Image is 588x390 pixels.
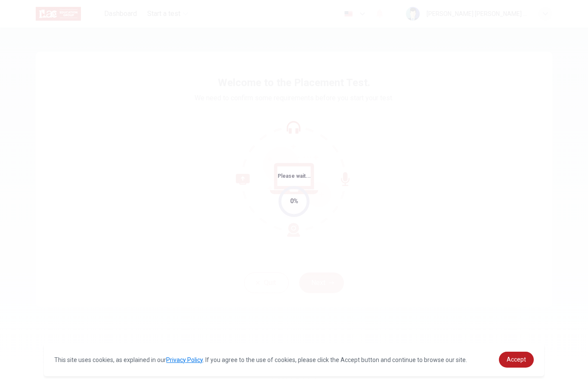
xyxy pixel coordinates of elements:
[44,343,544,376] div: cookieconsent
[499,352,534,368] a: dismiss cookie message
[54,356,467,363] span: This site uses cookies, as explained in our . If you agree to the use of cookies, please click th...
[507,356,526,363] span: Accept
[166,356,203,363] a: Privacy Policy
[290,196,298,206] div: 0%
[278,173,311,179] span: Please wait...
